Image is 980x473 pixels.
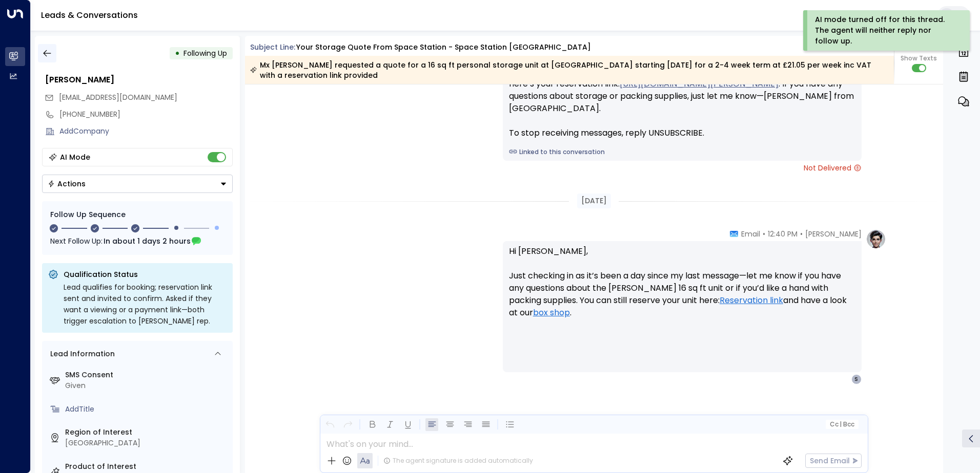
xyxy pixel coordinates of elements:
[901,54,937,63] span: Show Texts
[250,42,295,52] span: Subject Line:
[840,421,842,428] span: |
[720,294,783,307] a: Reservation link
[763,229,765,239] span: •
[250,60,888,80] div: Mx [PERSON_NAME] requested a quote for a 16 sq ft personal storage unit at [GEOGRAPHIC_DATA] star...
[41,9,138,21] a: Leads & Conversations
[45,74,233,86] div: [PERSON_NAME]
[60,152,90,162] div: AI Mode
[47,349,115,359] div: Lead Information
[50,235,224,247] div: Next Follow Up:
[59,92,177,102] span: [EMAIL_ADDRESS][DOMAIN_NAME]
[65,370,229,380] label: SMS Consent
[825,420,858,429] button: Cc|Bcc
[104,235,191,247] span: In about 1 days 2 hours
[800,229,803,239] span: •
[175,44,180,62] div: •
[64,269,227,279] p: Qualification Status
[341,418,354,431] button: Redo
[804,163,862,173] span: Not Delivered
[65,404,229,415] div: AddTitle
[851,374,862,384] div: S
[741,229,760,239] span: Email
[323,418,336,431] button: Undo
[59,109,233,120] div: [PHONE_NUMBER]
[768,229,798,239] span: 12:40 PM
[533,307,570,319] a: box shop
[50,209,224,220] div: Follow Up Sequence
[815,14,956,47] div: AI mode turned off for this thread. The agent will neither reply nor follow up.
[65,461,229,472] label: Product of Interest
[59,126,233,137] div: AddCompany
[65,438,229,448] div: [GEOGRAPHIC_DATA]
[65,427,229,438] label: Region of Interest
[866,229,886,249] img: profile-logo.png
[48,179,86,188] div: Actions
[577,193,611,208] div: [DATE]
[296,42,591,53] div: Your storage quote from Space Station - Space Station [GEOGRAPHIC_DATA]
[65,380,229,391] div: Given
[509,147,855,157] a: Linked to this conversation
[829,421,854,428] span: Cc Bcc
[509,245,855,331] p: Hi [PERSON_NAME], Just checking in as it’s been a day since my last message—let me know if you ha...
[42,175,233,193] button: Actions
[59,92,177,103] span: suminlon@mailfence.com
[42,175,233,193] div: Button group with a nested menu
[183,48,227,58] span: Following Up
[805,229,862,239] span: [PERSON_NAME]
[509,66,855,139] div: Still considering the 16 sq ft unit at [GEOGRAPHIC_DATA]? If you’d like to secure it, here’s your...
[383,456,533,465] div: The agent signature is added automatically
[64,282,227,327] div: Lead qualifies for booking; reservation link sent and invited to confirm. Asked if they want a vi...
